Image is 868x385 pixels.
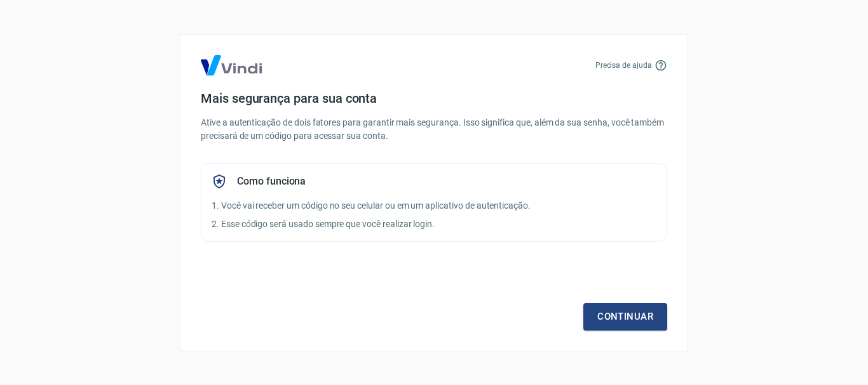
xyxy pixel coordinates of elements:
img: Logo Vind [201,55,262,75]
a: Continuar [583,303,667,330]
h5: Como funciona [237,175,306,188]
h4: Mais segurança para sua conta [201,91,667,106]
p: 1. Você vai receber um código no seu celular ou em um aplicativo de autenticação. [212,199,656,212]
p: 2. Esse código será usado sempre que você realizar login. [212,218,656,231]
p: Ative a autenticação de dois fatores para garantir mais segurança. Isso significa que, além da su... [201,116,667,143]
p: Precisa de ajuda [595,60,652,71]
